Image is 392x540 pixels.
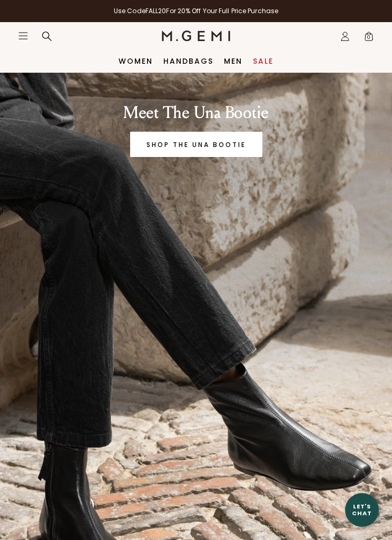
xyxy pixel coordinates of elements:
[162,31,231,41] img: M.Gemi
[253,57,273,65] a: Sale
[119,57,153,65] a: Women
[18,31,28,41] button: Open site menu
[130,132,262,157] a: Banner primary button
[23,102,369,123] div: Meet The Una Bootie
[163,57,213,65] a: Handbags
[145,6,166,15] strong: FALL20
[345,503,379,516] div: Let's Chat
[224,57,242,65] a: Men
[364,33,374,44] span: 0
